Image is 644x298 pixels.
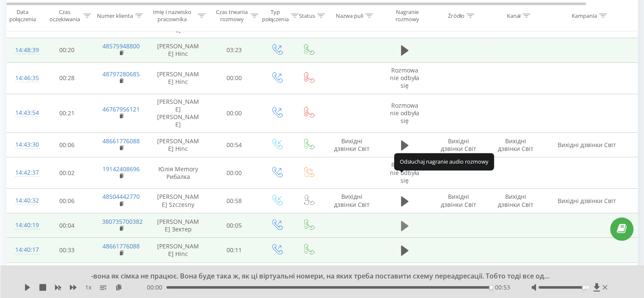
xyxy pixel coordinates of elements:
td: 00:06 [41,189,94,213]
td: [PERSON_NAME] [PERSON_NAME] [149,94,208,133]
td: 00:54 [208,133,261,157]
a: 48661776088 [102,242,140,250]
td: Вихідні дзвінки Світ [544,189,629,213]
td: 00:58 [208,189,261,213]
div: Kanał [506,12,520,19]
td: 00:09 [41,262,94,294]
td: [PERSON_NAME] Hinc [149,238,208,262]
a: 48661776088 [102,137,140,145]
div: 14:40:32 [15,192,32,209]
td: Юлія Memory Рибалка [149,157,208,189]
td: [PERSON_NAME] Hinc [149,62,208,94]
td: Вихідні дзвінки Світ [430,133,487,157]
td: 00:00 [208,62,261,94]
span: Rozmowa nie odbyła się [390,161,419,184]
span: 00:53 [495,283,510,292]
td: Вихідні дзвінки Світ [430,189,487,213]
span: Rozmowa nie odbyła się [390,101,419,125]
a: 380735700382 [102,217,143,226]
td: [PERSON_NAME] Szczesny [149,262,208,294]
td: 00:21 [41,94,94,133]
div: Accessibility label [582,286,586,289]
td: 00:02 [41,157,94,189]
div: 14:48:39 [15,42,32,58]
td: 00:00 [208,262,261,294]
td: [PERSON_NAME] Szczesny [149,189,208,213]
td: 00:00 [208,157,261,189]
div: Typ połączenia [262,9,289,23]
div: Czas trwania rozmowy [215,9,249,23]
div: -вона як сімка не працює. Вона буде така ж, як ці віртуальні номери, на яких треба поставити схем... [83,272,551,281]
div: 14:42:37 [15,164,32,181]
td: [PERSON_NAME] Hinc [149,133,208,157]
a: 48575948800 [102,42,140,50]
a: 46767956121 [102,105,140,113]
div: Numer klienta [97,12,133,19]
div: Odsłuchaj nagranie audio rozmowy [394,153,494,170]
span: 00:00 [147,283,166,292]
td: 00:28 [41,62,94,94]
td: Вихідні дзвінки Світ [324,133,379,157]
a: 48504442770 [102,192,140,201]
td: 00:04 [41,213,94,238]
span: Rozmowa nie odbyła się [390,66,419,89]
td: 00:11 [208,238,261,262]
div: 14:40:17 [15,242,32,258]
td: Вихідні дзвінки Світ [487,133,544,157]
div: 14:40:19 [15,217,32,234]
div: Źródło [448,12,464,19]
td: [PERSON_NAME] Зектер [149,213,208,238]
td: Вихідні дзвінки Світ [324,189,379,213]
a: 19142408696 [102,165,140,173]
div: Imię i nazwisko pracownika [149,9,196,23]
td: [PERSON_NAME] Hinc [149,38,208,62]
td: 00:20 [41,38,94,62]
div: 14:43:54 [15,105,32,121]
td: 00:05 [208,213,261,238]
div: Czas oczekiwania [48,9,81,23]
td: 00:06 [41,133,94,157]
td: 00:00 [208,94,261,133]
div: Status [299,12,315,19]
div: Kampania [572,12,597,19]
div: Nagranie rozmowy [387,9,428,23]
td: Вихідні дзвінки Світ [487,189,544,213]
td: 00:33 [41,238,94,262]
div: 14:43:30 [15,136,32,153]
div: Nazwa puli [336,12,363,19]
td: 03:23 [208,38,261,62]
td: Вихідні дзвінки Світ [544,133,629,157]
div: 14:46:35 [15,70,32,86]
a: 48797280685 [102,70,140,78]
span: 1 x [85,283,91,292]
div: Accessibility label [489,286,493,289]
div: Data połączenia [7,9,38,23]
